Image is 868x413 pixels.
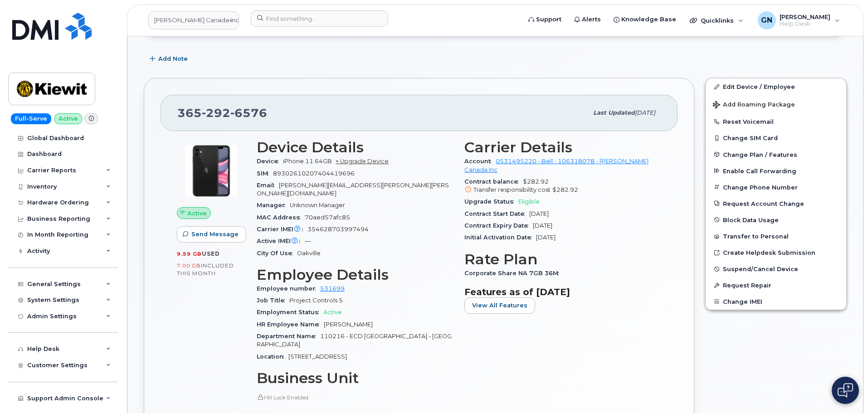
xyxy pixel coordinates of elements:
span: Account [464,158,496,165]
span: Send Message [191,230,239,238]
span: Carrier IMEI [257,226,307,233]
span: iPhone 11 64GB [283,158,332,165]
span: used [202,250,220,257]
span: Support [536,15,561,24]
div: Quicklinks [683,11,750,29]
span: Quicklinks [701,17,734,24]
span: [DATE] [529,210,549,217]
button: Add Roaming Package [706,95,846,113]
span: 110216 - ECD [GEOGRAPHIC_DATA] - [GEOGRAPHIC_DATA] [257,333,452,348]
span: Email [257,182,279,189]
button: Send Message [177,226,246,243]
span: [PERSON_NAME] [780,13,830,20]
button: Block Data Usage [706,212,846,228]
button: Request Repair [706,277,846,293]
span: Contract Start Date [464,210,529,217]
a: 531699 [320,285,345,292]
span: Job Title [257,297,289,304]
span: 9.59 GB [177,251,202,257]
button: Suspend/Cancel Device [706,261,846,277]
span: Employment Status [257,309,323,316]
span: Add Note [158,54,188,63]
span: Active [323,309,342,316]
h3: Features as of [DATE] [464,287,661,297]
span: Department Name [257,333,320,340]
button: View All Features [464,297,535,314]
span: Location [257,353,288,360]
span: [PERSON_NAME][EMAIL_ADDRESS][PERSON_NAME][PERSON_NAME][DOMAIN_NAME] [257,182,449,197]
span: Transfer responsibility cost [473,186,551,193]
p: HR Lock Enabled [257,394,454,401]
span: 365 [177,106,267,120]
h3: Carrier Details [464,139,661,155]
input: Find something... [251,10,388,27]
span: [STREET_ADDRESS] [288,353,347,360]
a: 0531495220 - Bell - 106318078 - [PERSON_NAME] Canada Inc [464,158,649,173]
span: [DATE] [536,234,556,241]
span: Suspend/Cancel Device [723,266,798,272]
span: City Of Use [257,250,297,257]
span: Help Desk [780,20,830,28]
h3: Device Details [257,139,454,155]
a: Support [522,10,568,29]
span: Device [257,158,283,165]
span: Manager [257,202,290,209]
button: Change SIM Card [706,130,846,146]
span: [PERSON_NAME] [324,321,373,328]
button: Transfer to Personal [706,228,846,244]
span: Alerts [582,15,601,24]
h3: Business Unit [257,370,454,386]
span: 354628703997494 [307,226,369,233]
button: Change Plan / Features [706,146,846,163]
span: Add Roaming Package [713,101,795,110]
span: MAC Address [257,214,305,221]
span: Enable Call Forwarding [723,167,796,174]
span: Last updated [593,109,635,116]
span: Change Plan / Features [723,151,797,158]
span: Contract Expiry Date [464,222,533,229]
button: Add Note [144,51,195,67]
span: $282.92 [552,186,578,193]
button: Change IMEI [706,293,846,310]
span: [DATE] [533,222,552,229]
span: Active [187,209,207,218]
div: Geoffrey Newport [751,11,846,29]
span: [DATE] [635,109,655,116]
span: Contract balance [464,178,523,185]
span: Project Controls 5 [289,297,343,304]
span: 89302610207404419696 [273,170,355,177]
span: HR Employee Name [257,321,324,328]
button: Enable Call Forwarding [706,163,846,179]
img: Open chat [838,383,853,398]
span: 7.00 GB [177,262,201,269]
span: 6576 [230,106,267,120]
span: included this month [177,262,234,277]
span: Corporate Share NA 7GB 36M [464,270,563,277]
button: Request Account Change [706,195,846,212]
span: 292 [202,106,230,120]
span: Unknown Manager [290,202,345,209]
span: SIM [257,170,273,177]
button: Change Phone Number [706,179,846,195]
button: Reset Voicemail [706,113,846,130]
a: Knowledge Base [607,10,683,29]
a: Create Helpdesk Submission [706,244,846,261]
a: Alerts [568,10,607,29]
span: GN [761,15,772,26]
span: $282.92 [464,178,661,194]
h3: Employee Details [257,267,454,283]
h3: Rate Plan [464,251,661,267]
span: Employee number [257,285,320,292]
a: Edit Device / Employee [706,78,846,95]
span: View All Features [472,301,527,310]
span: 70aed57afc85 [305,214,350,221]
span: Active IMEI [257,238,305,244]
span: — [305,238,311,244]
a: + Upgrade Device [336,158,389,165]
span: Oakville [297,250,321,257]
a: Kiewit Canada Inc [148,11,239,29]
span: Upgrade Status [464,198,518,205]
span: Eligible [518,198,540,205]
img: iPhone_11.jpg [184,144,239,198]
span: Knowledge Base [621,15,676,24]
